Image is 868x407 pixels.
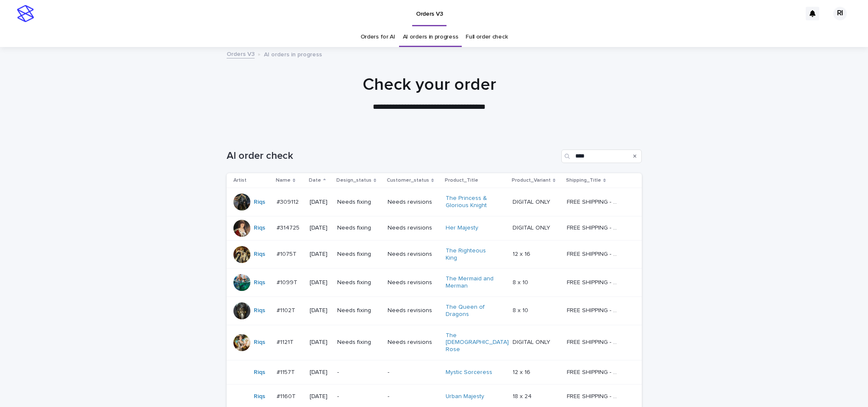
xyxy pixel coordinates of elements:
input: Search [561,150,642,163]
a: Mystic Sorceress [446,369,492,376]
div: RI [833,7,847,20]
tr: Riqs #314725#314725 [DATE]Needs fixingNeeds revisionsHer Majesty DIGITAL ONLYDIGITAL ONLY FREE SH... [227,216,642,240]
p: Needs fixing [337,279,381,286]
a: Riqs [254,251,265,258]
p: Needs revisions [388,339,439,346]
a: Riqs [254,307,265,314]
p: DIGITAL ONLY [513,337,552,346]
p: Needs revisions [388,307,439,314]
p: Product_Variant [512,176,551,185]
p: FREE SHIPPING - preview in 1-2 business days, after your approval delivery will take 5-10 b.d. [567,277,621,286]
a: Riqs [254,393,265,400]
a: Orders V3 [227,49,255,58]
p: - [388,369,439,376]
p: DIGITAL ONLY [513,197,552,206]
p: Needs revisions [388,199,439,206]
p: 8 x 10 [513,277,530,286]
p: Date [309,176,321,185]
p: Needs fixing [337,224,381,232]
p: #1121T [277,337,295,346]
tr: Riqs #1099T#1099T [DATE]Needs fixingNeeds revisionsThe Mermaid and Merman 8 x 108 x 10 FREE SHIPP... [227,269,642,297]
a: Riqs [254,199,265,206]
p: Design_status [336,176,372,185]
p: #314725 [277,223,301,232]
p: [DATE] [310,369,330,376]
a: AI orders in progress [403,27,458,47]
p: Needs fixing [337,339,381,346]
a: The Queen of Dragons [446,304,499,318]
p: #1102T [277,305,297,314]
a: Riqs [254,369,265,376]
p: #309112 [277,197,300,206]
p: Shipping_Title [566,176,601,185]
h1: AI order check [227,150,558,162]
p: - [388,393,439,400]
p: 18 x 24 [513,391,533,400]
h1: Check your order [222,75,637,95]
a: Riqs [254,279,265,286]
p: - [337,393,381,400]
tr: Riqs #1075T#1075T [DATE]Needs fixingNeeds revisionsThe Righteous King 12 x 1612 x 16 FREE SHIPPIN... [227,240,642,269]
p: FREE SHIPPING - preview in 1-2 business days, after your approval delivery will take 5-10 b.d. [567,249,621,258]
p: [DATE] [310,279,330,286]
p: Customer_status [387,176,429,185]
a: Orders for AI [361,27,395,47]
p: DIGITAL ONLY [513,223,552,232]
a: Urban Majesty [446,393,484,400]
p: Needs fixing [337,251,381,258]
p: - [337,369,381,376]
p: #1157T [277,367,297,376]
p: Needs revisions [388,279,439,286]
p: Artist [233,176,247,185]
a: Riqs [254,224,265,232]
p: #1160T [277,391,297,400]
p: FREE SHIPPING - preview in 1-2 business days, after your approval delivery will take 5-10 b.d. [567,367,621,376]
p: #1075T [277,249,298,258]
tr: Riqs #1121T#1121T [DATE]Needs fixingNeeds revisionsThe [DEMOGRAPHIC_DATA] Rose DIGITAL ONLYDIGITA... [227,325,642,360]
p: Product_Title [445,176,478,185]
a: The Righteous King [446,247,499,262]
p: [DATE] [310,339,330,346]
p: 12 x 16 [513,249,532,258]
p: 8 x 10 [513,305,530,314]
tr: Riqs #1102T#1102T [DATE]Needs fixingNeeds revisionsThe Queen of Dragons 8 x 108 x 10 FREE SHIPPIN... [227,296,642,325]
p: Name [276,176,291,185]
p: FREE SHIPPING - preview in 1-2 business days, after your approval delivery will take 5-10 b.d. [567,391,621,400]
p: FREE SHIPPING - preview in 1-2 business days, after your approval delivery will take 5-10 b.d. [567,223,621,232]
a: The Princess & Glorious Knight [446,195,499,209]
p: Needs fixing [337,199,381,206]
p: FREE SHIPPING - preview in 1-2 business days, after your approval delivery will take 5-10 b.d. [567,305,621,314]
a: Full order check [466,27,507,47]
p: #1099T [277,277,299,286]
img: stacker-logo-s-only.png [17,5,34,22]
a: The [DEMOGRAPHIC_DATA] Rose [446,332,509,353]
p: Needs fixing [337,307,381,314]
tr: Riqs #1157T#1157T [DATE]--Mystic Sorceress 12 x 1612 x 16 FREE SHIPPING - preview in 1-2 business... [227,360,642,384]
a: Riqs [254,339,265,346]
p: [DATE] [310,251,330,258]
p: 12 x 16 [513,367,532,376]
p: [DATE] [310,393,330,400]
p: FREE SHIPPING - preview in 1-2 business days, after your approval delivery will take 5-10 b.d. [567,337,621,346]
tr: Riqs #309112#309112 [DATE]Needs fixingNeeds revisionsThe Princess & Glorious Knight DIGITAL ONLYD... [227,188,642,216]
p: Needs revisions [388,224,439,232]
a: Her Majesty [446,224,478,232]
p: AI orders in progress [264,49,322,58]
p: Needs revisions [388,251,439,258]
p: [DATE] [310,199,330,206]
p: [DATE] [310,307,330,314]
a: The Mermaid and Merman [446,275,499,290]
p: FREE SHIPPING - preview in 1-2 business days, after your approval delivery will take 5-10 b.d., l... [567,197,621,206]
p: [DATE] [310,224,330,232]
